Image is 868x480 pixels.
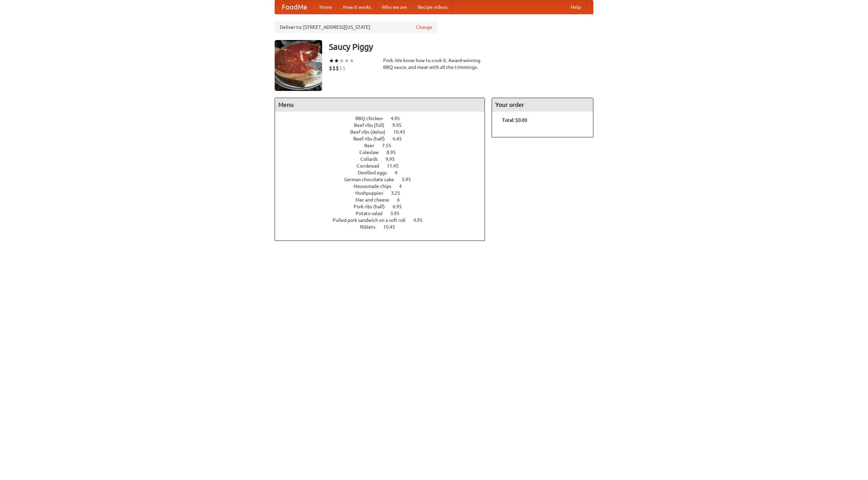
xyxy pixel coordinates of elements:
a: Beef ribs (delux) 10.45 [350,129,418,135]
span: Housemade chips [354,184,398,189]
li: ★ [329,57,334,64]
span: Mac and cheese [355,197,396,203]
a: Collards 9.95 [360,156,407,162]
div: Pork. We know how to cook it. Award-winning BBQ sauce, and meat with all the trimmings. [383,57,485,71]
span: Hushpuppies [355,190,390,196]
span: 4.95 [413,217,429,223]
span: 6 [397,197,407,203]
a: Devilled eggs 4 [358,170,410,175]
h3: Saucy Piggy [329,40,593,54]
a: Hushpuppies 3.25 [355,190,413,196]
span: 4 [399,184,409,189]
a: Housemade chips 4 [354,184,414,189]
a: Who we are [376,0,412,14]
span: 3.25 [391,190,407,196]
li: ★ [339,57,344,64]
a: Riblets 10.45 [360,224,408,230]
span: Beef ribs (half) [353,136,392,141]
a: Cornbread 11.45 [357,163,411,169]
a: How it works [338,0,376,14]
li: $ [332,64,336,72]
a: Recipe videos [412,0,453,14]
h4: Your order [492,98,593,112]
span: 6.95 [393,204,409,209]
li: $ [336,64,339,72]
span: BBQ chicken [355,116,390,121]
img: angular.jpg [275,40,322,91]
div: Deliver to: [STREET_ADDRESS][US_STATE] [275,21,437,33]
span: 11.45 [387,163,406,169]
b: Total: $0.00 [502,117,527,123]
li: $ [339,64,342,72]
a: Mac and cheese 6 [355,197,412,203]
a: Change [416,24,432,31]
span: Pork ribs (half) [354,204,392,209]
span: Beef ribs (delux) [350,129,392,135]
li: ★ [349,57,354,64]
span: 3.95 [390,211,406,216]
li: ★ [334,57,339,64]
span: 7.55 [382,143,398,148]
span: 8.95 [387,150,402,155]
a: Potato salad 3.95 [356,211,412,216]
span: Potato salad [356,211,389,216]
span: 9.95 [392,122,408,128]
a: Beef ribs (half) 6.45 [353,136,414,141]
li: $ [342,64,346,72]
span: German chocolate cake [344,177,401,182]
span: Beef ribs (full) [354,122,391,128]
a: German chocolate cake 5.95 [344,177,423,182]
a: BBQ chicken 4.95 [355,116,412,121]
a: Coleslaw 8.95 [359,150,408,155]
span: Collards [360,156,384,162]
span: Riblets [360,224,382,230]
span: Coleslaw [359,150,386,155]
span: 4.95 [391,116,407,121]
span: Beer [364,143,381,148]
a: Beer 7.55 [364,143,404,148]
a: Pork ribs (half) 6.95 [354,204,414,209]
span: 10.45 [393,129,412,135]
span: Pulled pork sandwich on a soft roll [333,217,412,223]
span: 6.45 [393,136,409,141]
li: ★ [344,57,349,64]
a: Beef ribs (full) 9.95 [354,122,414,128]
span: 5.95 [402,177,418,182]
span: Devilled eggs [358,170,394,175]
span: 10.45 [383,224,402,230]
span: Cornbread [357,163,386,169]
li: $ [329,64,332,72]
h4: Menu [275,98,485,112]
a: Pulled pork sandwich on a soft roll 4.95 [333,217,435,223]
a: Home [314,0,338,14]
a: Help [565,0,586,14]
a: FoodMe [275,0,314,14]
span: 9.95 [386,156,401,162]
span: 4 [395,170,404,175]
